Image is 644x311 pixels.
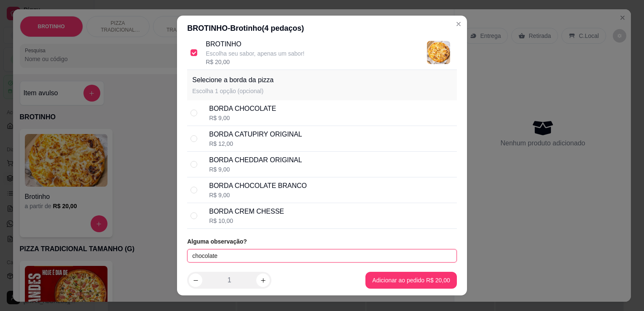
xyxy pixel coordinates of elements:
article: Alguma observação? [187,237,457,246]
div: R$ 9,00 [209,165,302,174]
img: product-image [427,41,450,64]
div: R$ 12,00 [209,139,302,148]
input: Ex.: Não quero cebola, sem tomate... [187,249,457,263]
div: BROTINHO - Brotinho ( 4 pedaços) [187,22,457,34]
div: R$ 20,00 [206,58,304,66]
p: Escolha 1 opção (opcional) [192,87,274,95]
div: R$ 10,00 [209,217,284,225]
div: BORDA CATUPIRY ORIGINAL [209,129,302,139]
button: Adicionar ao pedido R$ 20,00 [365,272,456,289]
div: BORDA CREM CHESSE [209,206,284,217]
p: 1 [228,275,231,285]
p: Selecione a borda da pizza [192,75,274,85]
div: BORDA CHOCOLATE [209,104,276,114]
button: increase-product-quantity [256,273,270,287]
button: Close [452,17,465,31]
div: BORDA CHOCOLATE BRANCO [209,181,307,191]
p: Escolha seu sabor, apenas um sabor! [206,49,304,58]
div: R$ 9,00 [209,114,276,122]
button: decrease-product-quantity [189,273,202,287]
p: BROTINHO [206,39,304,49]
div: R$ 9,00 [209,191,307,199]
div: BORDA CHEDDAR ORIGINAL [209,155,302,165]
